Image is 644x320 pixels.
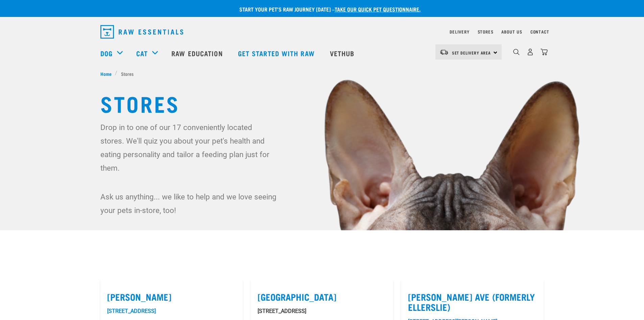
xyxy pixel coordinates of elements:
p: [STREET_ADDRESS] [258,307,386,315]
label: [PERSON_NAME] [107,292,236,302]
a: Stores [478,30,494,33]
img: Raw Essentials Logo [100,25,183,39]
p: Ask us anything... we like to help and we love seeing your pets in-store, too! [100,190,278,217]
a: Home [100,70,115,77]
a: Delivery [450,30,469,33]
a: Dog [100,48,113,58]
a: Cat [136,48,148,58]
span: Home [100,70,112,77]
a: About Us [501,30,522,33]
img: van-moving.png [439,49,449,55]
a: Raw Education [165,40,231,67]
nav: breadcrumbs [100,70,544,77]
label: [PERSON_NAME] Ave (Formerly Ellerslie) [408,292,537,312]
a: Vethub [323,40,363,67]
img: user.png [527,48,534,56]
nav: dropdown navigation [95,22,549,41]
img: home-icon@2x.png [541,48,548,56]
img: home-icon-1@2x.png [513,49,520,55]
a: Contact [530,30,549,33]
p: Drop in to one of our 17 conveniently located stores. We'll quiz you about your pet's health and ... [100,121,278,175]
a: Get started with Raw [231,40,323,67]
a: take our quick pet questionnaire. [335,7,421,10]
a: [STREET_ADDRESS] [107,308,156,314]
h1: Stores [100,91,544,115]
span: Set Delivery Area [452,51,491,54]
label: [GEOGRAPHIC_DATA] [258,292,386,302]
